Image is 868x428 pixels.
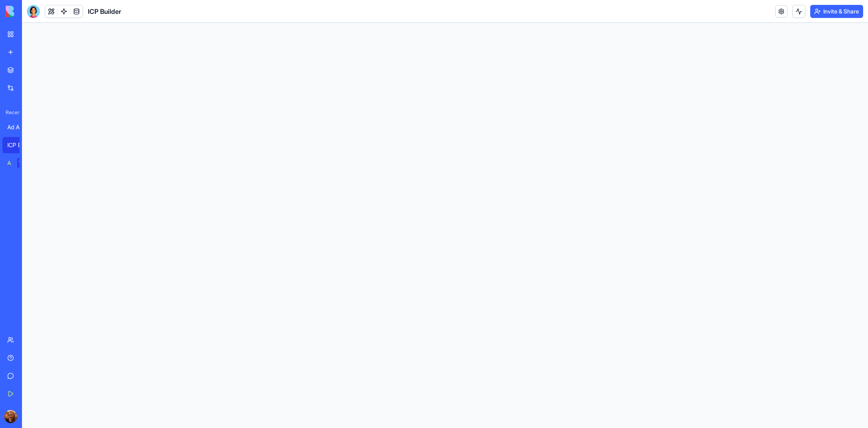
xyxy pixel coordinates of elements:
div: AI Logo Generator [7,159,11,167]
span: Recent [2,109,20,116]
a: ICP Builder [2,137,35,153]
button: Invite & Share [810,5,863,18]
img: ACg8ocKW1DqRt3DzdFhaMOehSF_DUco4x3vN4-i2MIuDdUBhkNTw4YU=s96-c [4,410,17,423]
span: ICP Builder [88,7,121,16]
img: logo [6,6,56,17]
div: Ad Account Auditor [7,123,30,131]
a: AI Logo GeneratorTRY [2,155,35,171]
div: ICP Builder [7,141,30,149]
a: Ad Account Auditor [2,119,35,135]
div: TRY [17,158,30,168]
